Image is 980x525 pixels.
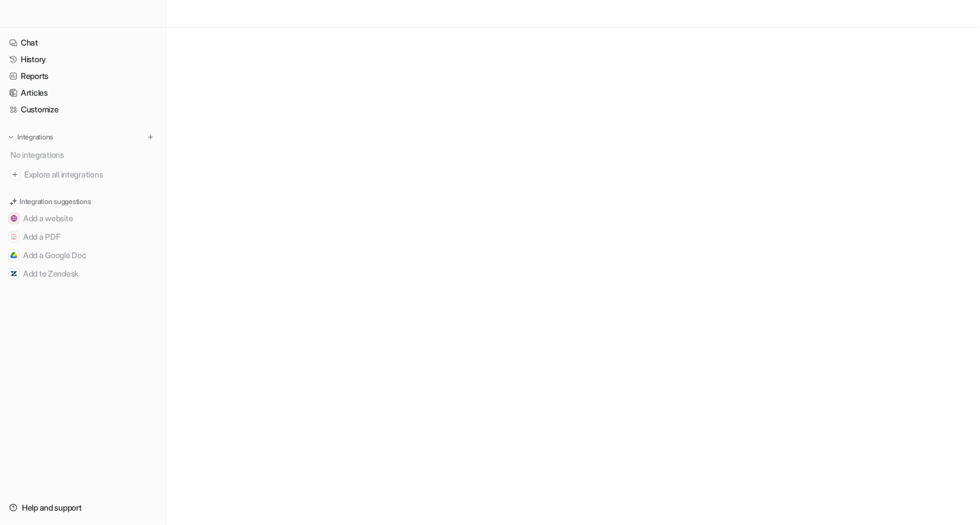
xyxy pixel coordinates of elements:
[5,131,57,143] button: Integrations
[7,133,15,141] img: expand menu
[9,169,21,180] img: explore all integrations
[5,35,161,51] a: Chat
[10,270,17,277] img: Add to Zendesk
[10,233,17,240] img: Add a PDF
[5,265,161,283] button: Add to ZendeskAdd to Zendesk
[7,145,161,164] div: No integrations
[5,51,161,67] a: History
[5,228,161,246] button: Add a PDFAdd a PDF
[5,85,161,101] a: Articles
[24,165,156,184] span: Explore all integrations
[5,101,161,118] a: Customize
[5,246,161,265] button: Add a Google DocAdd a Google Doc
[5,500,161,516] a: Help and support
[147,133,155,141] img: menu_add.svg
[5,68,161,84] a: Reports
[10,215,17,222] img: Add a website
[17,133,53,142] p: Integrations
[10,252,17,259] img: Add a Google Doc
[5,209,161,228] button: Add a websiteAdd a website
[5,167,161,183] a: Explore all integrations
[20,197,91,207] p: Integration suggestions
